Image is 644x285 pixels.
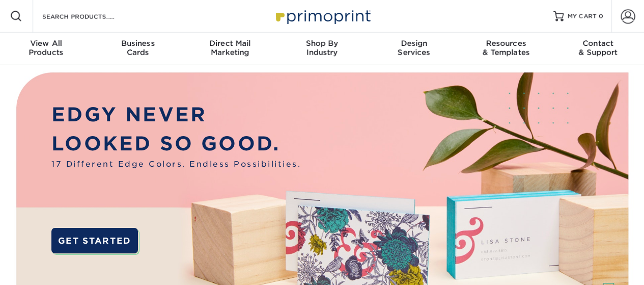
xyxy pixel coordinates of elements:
[460,33,552,65] a: Resources& Templates
[276,33,368,65] a: Shop ByIndustry
[276,39,368,48] span: Shop By
[51,159,301,170] span: 17 Different Edge Colors. Endless Possibilities.
[368,39,460,57] div: Services
[552,39,644,48] span: Contact
[552,39,644,57] div: & Support
[92,39,184,57] div: Cards
[184,33,276,65] a: Direct MailMarketing
[41,10,141,22] input: SEARCH PRODUCTS.....
[92,33,184,65] a: BusinessCards
[51,100,301,129] p: EDGY NEVER
[460,39,552,48] span: Resources
[92,39,184,48] span: Business
[368,39,460,48] span: Design
[368,33,460,65] a: DesignServices
[51,129,301,159] p: LOOKED SO GOOD.
[184,39,276,57] div: Marketing
[276,39,368,57] div: Industry
[552,33,644,65] a: Contact& Support
[568,12,597,21] span: MY CART
[460,39,552,57] div: & Templates
[599,13,603,20] span: 0
[184,39,276,48] span: Direct Mail
[51,228,137,253] a: GET STARTED
[271,5,373,27] img: Primoprint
